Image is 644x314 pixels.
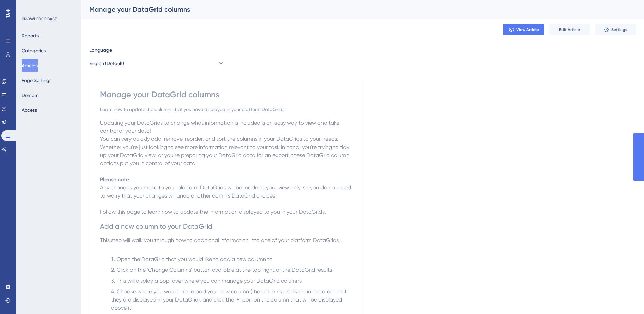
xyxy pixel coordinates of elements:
[111,288,348,311] span: Choose where you would like to add your new column (the columns are listed in the order that they...
[117,267,332,273] span: Click on the ‘Change Columns’ button available at the top-right of the DataGrid results
[22,74,51,86] button: Page Settings
[100,176,129,183] strong: Please note
[100,184,352,199] span: Any changes you make to your platform DataGrids will be made to your view only, so you do not nee...
[117,256,273,262] span: Open the DataGrid that you would like to add a new column to
[22,45,46,57] button: Categories
[89,46,112,54] span: Language
[117,278,302,284] span: This will display a pop-over where you can manage your DataGrid columns
[100,237,340,243] span: This step will walk you through how to additional information into one of your platform DataGrids.
[549,24,590,35] button: Edit Article
[22,30,39,42] button: Reports
[22,59,38,72] button: Articles
[89,57,224,70] button: English (Default)
[100,89,352,100] div: Manage your DataGrid columns
[89,59,124,68] span: English (Default)
[516,27,539,32] span: View Article
[100,120,341,134] span: Updating your DataGrids to change what information is included is an easy way to view and take co...
[611,27,627,32] span: Settings
[22,104,37,116] button: Access
[22,16,57,22] div: KNOWLEDGE BASE
[100,105,352,113] div: Learn how to update the columns that you have displayed in your platform DataGrids
[503,24,544,35] button: View Article
[595,24,636,35] button: Settings
[559,27,580,32] span: Edit Article
[22,89,39,101] button: Domain
[89,5,619,14] div: Manage your DataGrid columns
[616,287,636,308] iframe: UserGuiding AI Assistant Launcher
[100,222,212,230] span: Add a new column to your DataGrid
[100,136,351,166] span: You can very quickly add, remove, reorder, and sort the columns in your DataGrids to your needs. ...
[100,209,326,215] span: Follow this page to learn how to update the information displayed to you in your DataGrids.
